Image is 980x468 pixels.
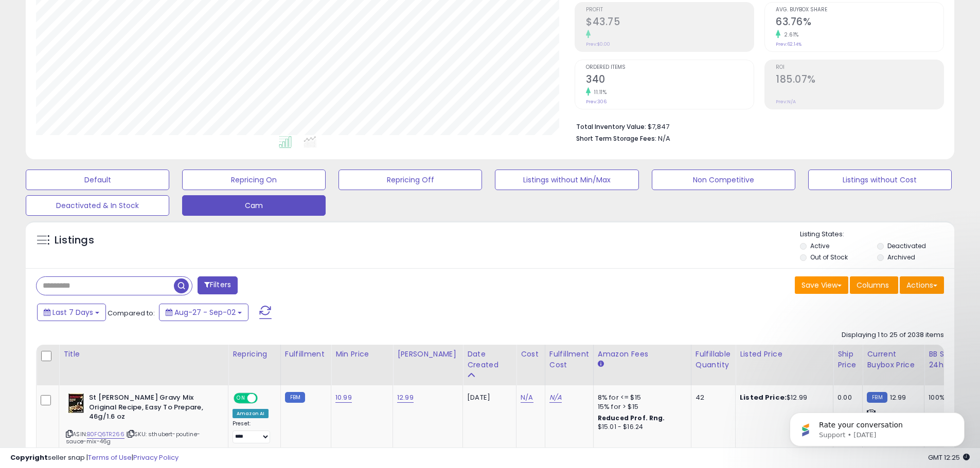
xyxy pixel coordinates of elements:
[586,65,754,70] span: Ordered Items
[776,73,943,87] h2: 185.07%
[233,420,273,443] div: Preset:
[159,304,248,321] button: Aug-27 - Sep-02
[338,170,482,190] button: Repricing Off
[776,7,943,13] span: Avg. Buybox Share
[586,7,754,13] span: Profit
[66,393,220,458] div: ASIN:
[598,402,683,411] div: 15% for > $15
[696,349,731,370] div: Fulfillable Quantity
[842,330,944,340] div: Displaying 1 to 25 of 2038 items
[838,349,858,370] div: Ship Price
[89,393,214,424] b: St [PERSON_NAME] Gravy Mix Original Recipe, Easy To Prepare, 46g/1.6 oz
[576,134,656,143] b: Short Term Storage Fees:
[929,349,966,370] div: BB Share 24h.
[10,453,179,463] div: seller snap | |
[52,307,93,317] span: Last 7 Days
[26,195,169,216] button: Deactivated & In Stock
[397,392,414,403] a: 12.99
[586,99,607,105] small: Prev: 306
[586,16,754,30] h2: $43.75
[521,349,541,360] div: Cost
[88,453,132,462] a: Terms of Use
[66,393,86,414] img: 41diUpWkEiL._SL40_.jpg
[867,349,920,370] div: Current Buybox Price
[598,349,687,360] div: Amazon Fees
[285,392,305,403] small: FBM
[133,453,179,462] a: Privacy Policy
[285,349,327,360] div: Fulfillment
[10,453,48,462] strong: Copyright
[467,349,512,370] div: Date Created
[776,16,943,30] h2: 63.76%
[26,170,169,190] button: Default
[776,41,801,47] small: Prev: 62.14%
[887,253,915,261] label: Archived
[256,394,273,403] span: OFF
[795,276,848,294] button: Save View
[740,349,829,360] div: Listed Price
[652,170,795,190] button: Non Competitive
[576,122,646,131] b: Total Inventory Value:
[586,73,754,87] h2: 340
[591,88,607,96] small: 11.11%
[335,349,388,360] div: Min Price
[233,349,276,360] div: Repricing
[774,391,980,463] iframe: Intercom notifications message
[66,430,200,445] span: | SKU: sthubert-poutine-sauce-mix-46g
[576,120,936,132] li: $7,847
[887,241,926,250] label: Deactivated
[335,392,352,403] a: 10.99
[808,170,952,190] button: Listings without Cost
[598,414,665,422] b: Reduced Prof. Rng.
[586,41,610,47] small: Prev: $0.00
[740,392,787,402] b: Listed Price:
[182,195,326,216] button: Cam
[174,307,236,317] span: Aug-27 - Sep-02
[696,393,727,402] div: 42
[810,253,848,261] label: Out of Stock
[598,423,683,432] div: $15.01 - $16.24
[87,430,124,439] a: B0FQ6TR266
[598,393,683,402] div: 8% for <= $15
[658,134,670,143] span: N/A
[37,304,106,321] button: Last 7 Days
[397,349,458,360] div: [PERSON_NAME]
[810,241,829,250] label: Active
[598,360,604,369] small: Amazon Fees.
[857,280,889,290] span: Columns
[776,99,796,105] small: Prev: N/A
[740,393,825,402] div: $12.99
[521,392,533,403] a: N/A
[467,393,508,402] div: [DATE]
[780,31,799,39] small: 2.61%
[495,170,638,190] button: Listings without Min/Max
[776,65,943,70] span: ROI
[108,308,155,318] span: Compared to:
[549,349,589,370] div: Fulfillment Cost
[549,392,562,403] a: N/A
[800,230,954,239] p: Listing States:
[63,349,224,360] div: Title
[233,409,269,418] div: Amazon AI
[235,394,247,403] span: ON
[182,170,326,190] button: Repricing On
[198,276,238,294] button: Filters
[55,233,94,248] h5: Listings
[850,276,898,294] button: Columns
[900,276,944,294] button: Actions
